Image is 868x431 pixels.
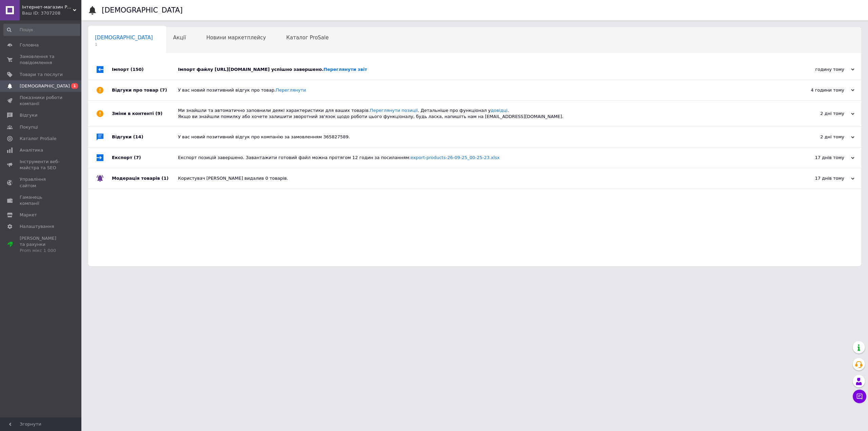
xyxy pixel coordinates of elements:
div: Експорт позицій завершено. Завантажити готовий файл можна протягом 12 годин за посиланням: [178,155,787,161]
div: 17 днів тому [787,155,854,161]
input: Пошук [3,24,80,36]
a: export-products-26-09-25_00-25-23.xlsx [411,155,500,160]
span: Показники роботи компанії [20,95,63,107]
span: [DEMOGRAPHIC_DATA] [95,35,153,41]
div: Ваш ID: 3707208 [22,10,81,16]
span: Головна [20,42,39,48]
span: (150) [131,67,144,72]
span: Покупці [20,124,38,130]
div: У вас новий позитивний відгук про компанію за замовленням 365827589. [178,134,787,140]
span: (7) [134,155,141,160]
span: Каталог ProSale [20,136,56,142]
div: Prom мікс 1 000 [20,248,63,254]
span: (7) [160,87,167,93]
span: Маркет [20,212,37,218]
span: Гаманець компанії [20,194,63,207]
span: (9) [155,111,162,116]
div: Імпорт файлу [URL][DOMAIN_NAME] успішно завершено. [178,66,787,73]
div: Імпорт [112,59,178,80]
div: Зміни в контенті [112,101,178,126]
span: Відгуки [20,112,37,118]
div: 17 днів тому [787,175,854,181]
h1: [DEMOGRAPHIC_DATA] [102,6,183,14]
div: Відгуки [112,127,178,147]
div: годину тому [787,66,854,73]
span: (14) [133,134,143,139]
span: (1) [161,176,169,181]
a: Переглянути звіт [323,67,367,72]
span: Товари та послуги [20,72,63,78]
span: Інтернет-магазин PARROT [22,4,73,10]
span: Інструменти веб-майстра та SEO [20,159,63,171]
div: У вас новий позитивний відгук про товар. [178,87,787,93]
span: 1 [71,83,78,89]
span: 1 [95,42,153,47]
button: Чат з покупцем [853,390,866,403]
span: Аналітика [20,147,43,153]
span: Налаштування [20,223,54,230]
span: Новини маркетплейсу [206,35,266,41]
span: [PERSON_NAME] та рахунки [20,235,63,254]
div: Модерація товарів [112,168,178,189]
span: Каталог ProSale [286,35,329,41]
span: Акції [173,35,186,41]
span: [DEMOGRAPHIC_DATA] [20,83,70,89]
div: Експорт [112,148,178,168]
div: Відгуки про товар [112,80,178,100]
span: Замовлення та повідомлення [20,54,63,66]
div: 2 дні тому [787,111,854,117]
span: Управління сайтом [20,176,63,189]
a: довідці [491,108,508,113]
div: 4 години тому [787,87,854,93]
a: Переглянути [276,87,306,93]
div: 2 дні тому [787,134,854,140]
a: Переглянути позиції [370,108,418,113]
div: Користувач [PERSON_NAME] видалив 0 товарів. [178,175,787,181]
div: Ми знайшли та автоматично заповнили деякі характеристики для ваших товарів. . Детальніше про функ... [178,107,787,120]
